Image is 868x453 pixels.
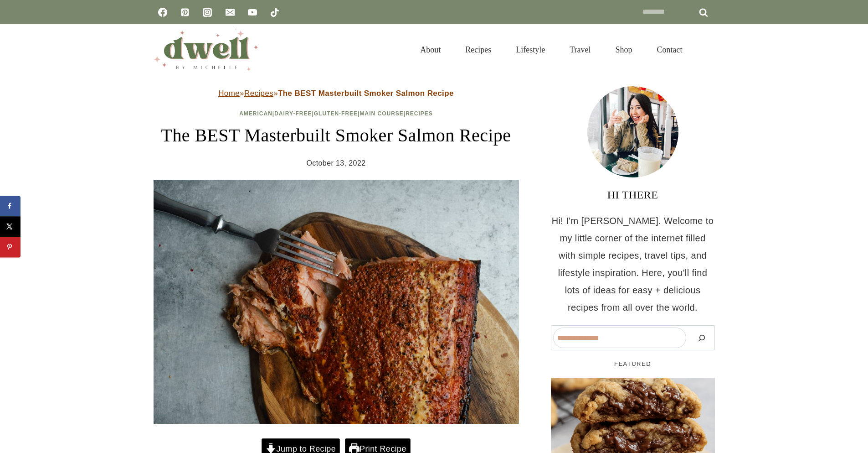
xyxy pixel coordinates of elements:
a: Dairy-Free [274,110,312,117]
img: DWELL by michelle [154,29,258,71]
span: | | | | [239,110,433,117]
a: About [408,34,453,66]
img: Ready to eat smoked salmon with fork [154,180,519,424]
a: TikTok [266,3,284,21]
time: October 13, 2022 [306,156,365,170]
a: Pinterest [176,3,194,21]
a: Facebook [154,3,172,21]
a: Email [221,3,239,21]
a: Shop [603,34,644,66]
a: Instagram [198,3,216,21]
h5: FEATURED [551,359,715,369]
h3: HI THERE [551,187,715,203]
span: » » [218,89,454,98]
a: Main Course [360,110,403,117]
a: Home [218,89,240,98]
a: Contact [645,34,695,66]
strong: The BEST Masterbuilt Smoker Salmon Recipe [278,89,454,98]
a: Gluten-Free [314,110,358,117]
a: Recipes [244,89,273,98]
button: Search [691,328,713,348]
a: Recipes [453,34,503,66]
p: Hi! I'm [PERSON_NAME]. Welcome to my little corner of the internet filled with simple recipes, tr... [551,212,715,316]
h1: The BEST Masterbuilt Smoker Salmon Recipe [154,122,519,149]
button: View Search Form [699,42,715,57]
a: Travel [557,34,603,66]
a: YouTube [243,3,262,21]
a: Lifestyle [503,34,557,66]
a: American [239,110,272,117]
a: Recipes [406,110,433,117]
nav: Primary Navigation [408,34,694,66]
